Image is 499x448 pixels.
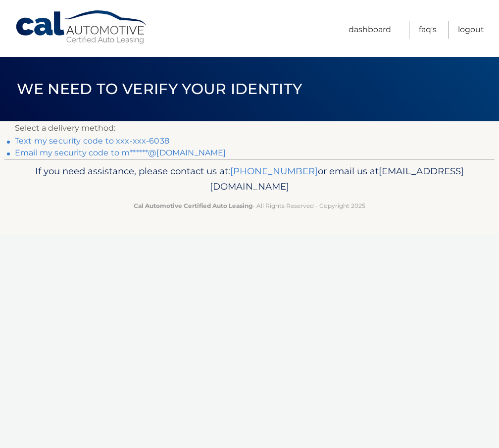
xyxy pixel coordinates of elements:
[419,21,437,39] a: FAQ's
[15,121,484,135] p: Select a delivery method:
[458,21,484,39] a: Logout
[15,148,226,157] a: Email my security code to m******@[DOMAIN_NAME]
[15,136,169,146] a: Text my security code to xxx-xxx-6038
[19,163,480,195] p: If you need assistance, please contact us at: or email us at
[230,165,318,177] a: [PHONE_NUMBER]
[15,10,149,45] a: Cal Automotive
[134,202,252,209] strong: Cal Automotive Certified Auto Leasing
[17,80,302,98] span: We need to verify your identity
[349,21,391,39] a: Dashboard
[19,200,480,211] p: - All Rights Reserved - Copyright 2025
